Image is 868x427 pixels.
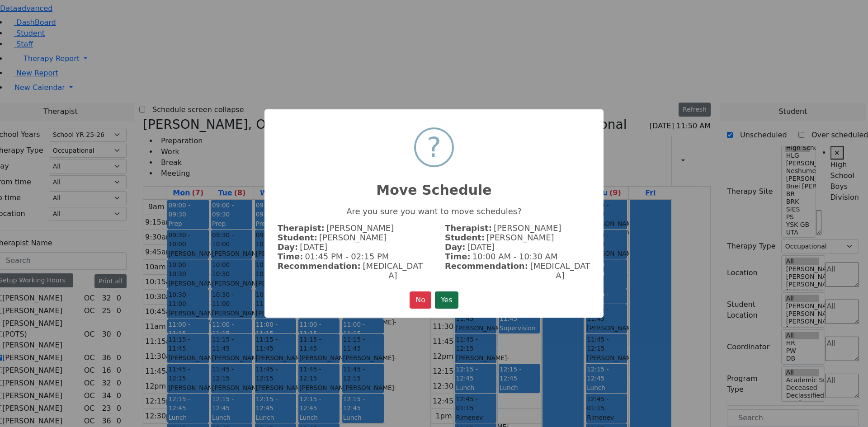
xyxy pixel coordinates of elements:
[427,129,441,165] div: ?
[264,171,604,198] h2: Move Schedule
[445,261,528,280] strong: Recommendation:
[319,233,387,242] span: [PERSON_NAME]
[363,261,423,280] span: [MEDICAL_DATA]
[278,252,303,261] strong: Time:
[278,242,298,252] strong: Day:
[305,252,389,261] span: 01:45 PM - 02:15 PM
[278,206,590,216] p: Are you sure you want to move schedules?
[445,252,471,261] strong: Time:
[472,252,558,261] span: 10:00 AM - 10:30 AM
[410,291,431,309] button: No
[494,223,561,233] span: [PERSON_NAME]
[486,233,554,242] span: [PERSON_NAME]
[445,223,492,233] strong: Therapist:
[445,233,485,242] strong: Student:
[300,242,327,252] span: [DATE]
[467,242,495,252] span: [DATE]
[530,261,590,280] span: [MEDICAL_DATA]
[326,223,394,233] span: [PERSON_NAME]
[278,261,361,280] strong: Recommendation:
[435,291,458,309] button: Yes
[445,242,465,252] strong: Day:
[278,233,317,242] strong: Student:
[278,223,325,233] strong: Therapist:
